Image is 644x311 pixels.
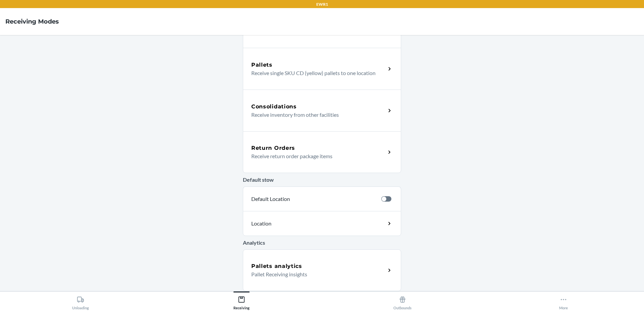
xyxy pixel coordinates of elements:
a: ConsolidationsReceive inventory from other facilities [243,90,401,131]
h5: Return Orders [251,144,295,152]
p: EWR1 [316,1,328,7]
p: Default Location [251,195,376,203]
a: Location [243,211,401,236]
button: Receiving [161,291,322,310]
p: Location [251,219,331,228]
button: Outbounds [322,291,483,310]
div: Unloading [72,293,89,310]
h5: Pallets analytics [251,262,302,270]
p: Receive single SKU CD (yellow) pallets to one location [251,69,380,77]
p: Default stow [243,176,401,184]
div: Receiving [233,293,250,310]
p: Pallet Receiving insights [251,270,380,278]
h5: Consolidations [251,103,297,111]
p: Receive inventory from other facilities [251,111,380,119]
a: Return OrdersReceive return order package items [243,131,401,173]
div: Outbounds [393,293,412,310]
button: More [483,291,644,310]
h5: Pallets [251,61,272,69]
a: PalletsReceive single SKU CD (yellow) pallets to one location [243,48,401,90]
a: Pallets analyticsPallet Receiving insights [243,249,401,291]
h4: Receiving Modes [5,17,59,26]
div: More [559,293,568,310]
p: Receive return order package items [251,152,380,160]
p: Analytics [243,239,401,247]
